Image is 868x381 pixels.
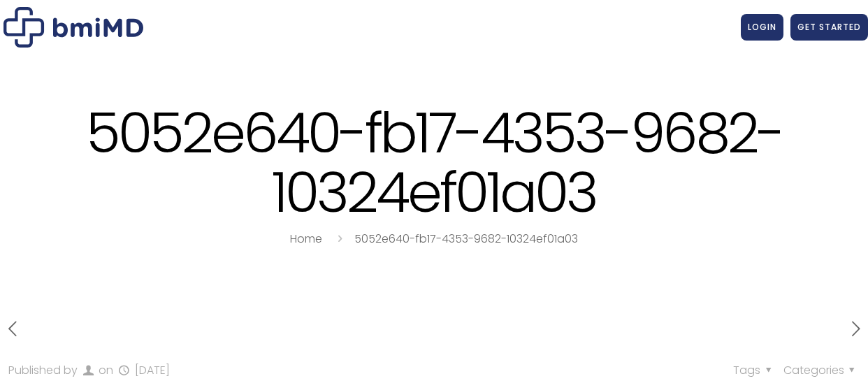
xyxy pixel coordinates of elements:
span: GET STARTED [797,21,861,33]
a: GET STARTED [790,14,868,41]
span: Published by [8,362,78,378]
i: next post [844,317,868,341]
span: on [99,362,113,378]
time: [DATE] [135,362,170,378]
span: Categories [783,362,860,378]
a: next post [844,319,868,341]
span: Tags [733,362,776,378]
span: LOGIN [748,21,776,33]
i: published [116,362,131,378]
a: 5052e640-fb17-4353-9682-10324ef01a03 [354,231,578,247]
a: LOGIN [741,14,783,41]
a: Home [290,231,322,247]
img: 5052e640-fb17-4353-9682-10324ef01a03 [3,7,143,48]
i: breadcrumbs separator [332,231,347,247]
i: author [80,362,96,378]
